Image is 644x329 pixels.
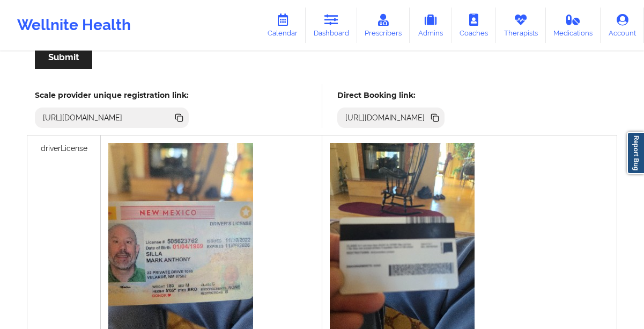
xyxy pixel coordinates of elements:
a: Admins [410,8,451,43]
button: Submit [35,46,92,69]
a: Coaches [451,8,496,43]
div: [URL][DOMAIN_NAME] [39,112,127,123]
div: [URL][DOMAIN_NAME] [341,112,430,123]
a: Calendar [260,8,306,43]
a: Prescribers [357,8,410,43]
a: Report Bug [627,132,644,174]
h5: Direct Booking link: [337,90,445,100]
a: Medications [546,8,601,43]
h5: Scale provider unique registration link: [35,90,189,100]
a: Account [601,8,644,43]
a: Dashboard [306,8,357,43]
a: Therapists [496,8,546,43]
